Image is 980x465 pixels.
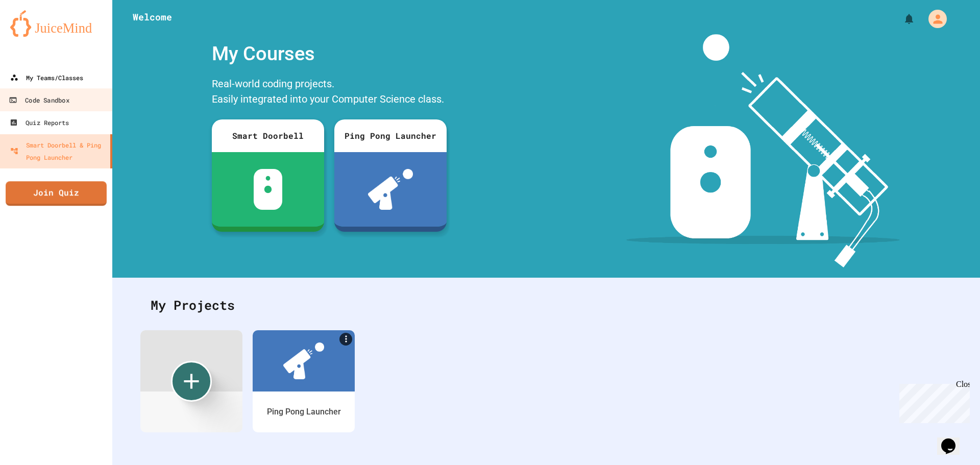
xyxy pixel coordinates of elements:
div: Ping Pong Launcher [267,406,341,418]
img: logo-orange.svg [10,10,102,37]
img: ppl-with-ball.png [283,342,324,379]
a: MorePing Pong Launcher [253,330,355,432]
div: Chat with us now!Close [4,4,70,65]
div: My Courses [207,34,452,74]
div: My Account [918,7,949,31]
div: My Teams/Classes [10,71,83,84]
div: Smart Doorbell [212,119,324,152]
img: sdb-white.svg [254,169,283,210]
a: More [339,333,352,346]
div: My Projects [140,285,952,325]
div: Quiz Reports [10,116,69,129]
div: Code Sandbox [9,94,69,107]
div: My Notifications [884,10,918,28]
div: Create new [171,361,212,402]
div: Ping Pong Launcher [334,119,447,152]
iframe: chat widget [895,380,970,423]
div: Real-world coding projects. Easily integrated into your Computer Science class. [207,74,452,112]
img: ppl-with-ball.png [368,169,413,210]
a: Join Quiz [6,181,107,206]
div: Smart Doorbell & Ping Pong Launcher [10,139,106,163]
iframe: chat widget [937,424,970,455]
img: banner-image-my-projects.png [626,34,900,267]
